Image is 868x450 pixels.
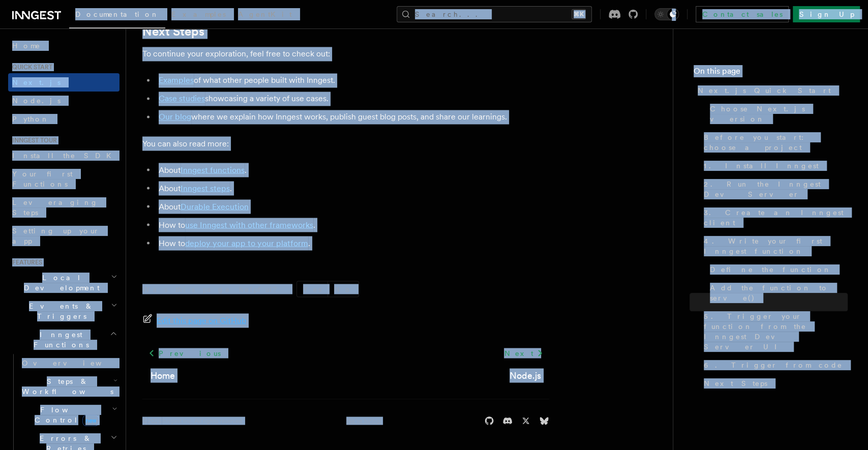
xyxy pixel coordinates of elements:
a: Overview [18,354,119,372]
button: Local Development [8,268,119,297]
li: where we explain how Inngest works, publish guest blog posts, and share our learnings. [156,110,549,124]
span: Documentation [75,10,159,18]
a: Setting up your app [8,222,119,250]
button: Yes [297,281,327,296]
p: You can also read more: [142,136,549,151]
button: Toggle dark mode [654,8,679,20]
a: Your first Functions [8,165,119,193]
p: Was this page helpful? [142,284,284,294]
span: Examples [171,10,226,18]
span: Steps & Workflows [18,376,113,397]
a: AgentKit [232,3,298,27]
span: 4. Write your first Inngest function [704,236,848,256]
span: Inngest Functions [8,329,110,350]
a: 3. Create an Inngest client [700,203,848,232]
a: deploy your app to your platform [185,238,308,248]
a: use Inngest with other frameworks [185,220,313,229]
a: Contact sales [696,6,789,22]
button: Inngest Functions [8,325,119,354]
a: Our blog [159,112,191,122]
h4: On this page [694,65,848,81]
span: Next.js Quick Start [698,85,831,96]
a: 1. Install Inngest [700,157,848,175]
span: Home [12,41,41,51]
a: 2. Run the Inngest Dev Server [700,175,848,203]
span: Define the function [710,264,831,275]
a: Node.js [510,368,541,382]
a: 4. Write your first Inngest function [700,232,848,260]
button: No [328,281,358,296]
a: Before you start: choose a project [700,128,848,157]
button: Events & Triggers [8,297,119,325]
a: Next Steps [142,24,204,39]
a: Durable Execution [181,201,249,211]
span: Setting up your app [12,227,100,245]
span: new [82,415,99,426]
div: © 2025 Inngest Inc. All rights reserved. [142,416,244,425]
li: About . [156,181,549,195]
a: Previous [142,344,226,362]
span: Edit this page on GitHub [157,313,247,327]
button: Search...⌘K [397,6,592,22]
span: Your first Functions [12,170,73,188]
p: To continue your exploration, feel free to check out: [142,47,549,61]
a: Edit this page on GitHub [142,313,247,327]
a: We're hiring! [346,416,381,425]
span: 3. Create an Inngest client [704,207,848,228]
a: Next.js Quick Start [694,81,848,100]
button: Flow Controlnew [18,401,119,429]
span: Install the SDK [12,152,117,160]
a: Next [498,344,549,362]
li: of what other people built with Inngest. [156,73,549,87]
span: Leveraging Steps [12,198,98,217]
span: 2. Run the Inngest Dev Server [704,179,848,199]
span: Choose Next.js version [710,104,848,124]
li: About [156,199,549,214]
span: 1. Install Inngest [704,161,819,171]
span: Add the function to serve() [710,283,848,303]
a: Define the function [706,260,848,279]
span: Features [8,258,42,266]
a: Case studies [159,94,205,103]
span: Node.js [12,97,61,105]
a: Next Steps [700,374,848,393]
li: showcasing a variety of use cases. [156,92,549,106]
span: Flow Control [18,405,112,425]
span: Next Steps [704,378,767,388]
kbd: ⌘K [572,9,586,19]
a: Documentation [69,3,165,28]
span: Inngest tour [8,136,57,144]
a: 6. Trigger from code [700,356,848,374]
span: 5. Trigger your function from the Inngest Dev Server UI [704,311,848,352]
a: 5. Trigger your function from the Inngest Dev Server UI [700,307,848,356]
span: Python [12,115,49,123]
span: Quick start [8,63,52,71]
a: Home [151,368,175,382]
button: Steps & Workflows [18,372,119,401]
a: Choose Next.js version [706,100,848,128]
li: About . [156,163,549,177]
span: Before you start: choose a project [704,132,848,153]
li: How to . [156,236,549,250]
a: Examples [165,3,232,27]
a: Add the function to serve() [706,279,848,307]
a: Leveraging Steps [8,193,119,222]
span: Overview [22,359,127,367]
span: AgentKit [238,10,292,18]
a: Python [8,110,119,128]
a: Install the SDK [8,146,119,165]
span: Next.js [12,78,61,86]
a: Sign Up [793,6,860,22]
li: How to . [156,218,549,232]
a: Inngest steps [181,183,230,193]
span: Local Development [8,273,111,293]
a: Next.js [8,73,119,92]
a: Examples [159,75,194,85]
span: 6. Trigger from code [704,360,843,370]
a: Inngest functions [181,165,245,174]
a: Home [8,37,119,55]
a: Node.js [8,92,119,110]
span: Events & Triggers [8,301,111,321]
